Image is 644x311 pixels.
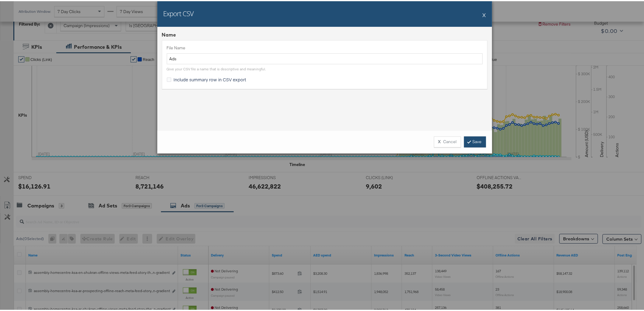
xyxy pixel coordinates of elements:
[434,135,461,146] button: XCancel
[167,44,483,50] label: File Name
[174,75,247,81] span: Include summary row in CSV export
[163,8,194,17] h2: Export CSV
[464,135,486,146] a: Save
[162,30,488,37] div: Name
[438,138,441,143] strong: X
[167,65,266,70] div: Give your CSV file a name that is descriptive and meaningful.
[483,8,486,20] button: X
